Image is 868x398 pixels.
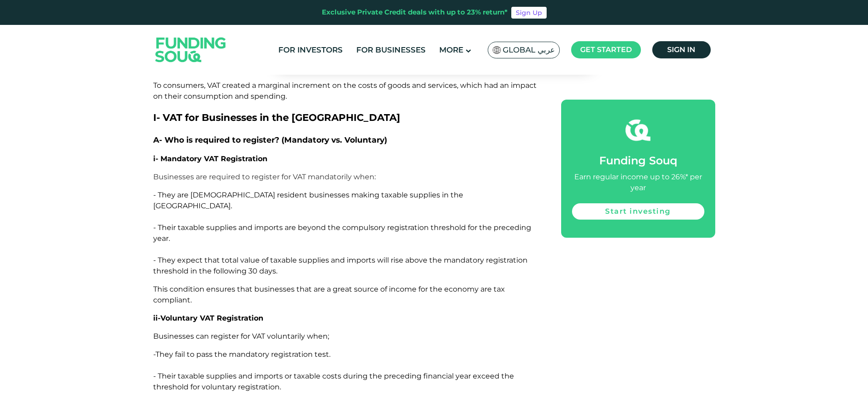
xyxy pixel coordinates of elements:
div: Exclusive Private Credit deals with up to 23% return* [322,7,508,18]
span: - They expect that total value of taxable supplies and imports will rise above the mandatory regi... [153,256,528,275]
a: Sign in [652,41,711,58]
span: A- Who is required to register? (Mandatory vs. Voluntary) [153,135,387,144]
span: ii-Voluntary VAT Registration [153,314,263,322]
span: Funding Souq [599,154,677,167]
span: This condition ensures that businesses that are a great source of income for the economy are tax ... [153,285,505,304]
span: i- Mandatory VAT Registration [153,154,267,163]
span: -They fail to pass the mandatory registration test. [153,350,330,359]
a: Sign Up [511,7,547,19]
span: - They are [DEMOGRAPHIC_DATA] resident businesses making taxable supplies in the [GEOGRAPHIC_DATA]. [153,191,463,210]
span: Businesses can register for VAT voluntarily when; [153,332,329,340]
img: SA Flag [493,46,501,54]
span: Get started [580,45,632,54]
div: Earn regular income up to 26%* per year [572,172,704,193]
span: I- VAT for Businesses in the [GEOGRAPHIC_DATA] [153,111,400,123]
a: Start investing [572,203,704,220]
span: To consumers, VAT created a marginal increment on the costs of goods and services, which had an i... [153,81,537,101]
p: Businesses are required to register for VAT mandatorily when: [153,172,541,182]
span: - Their taxable supplies and imports or taxable costs during the preceding financial year exceed ... [153,372,514,391]
img: fsicon [626,118,650,143]
span: Sign in [667,45,695,54]
a: For Investors [276,43,345,58]
span: Global عربي [503,45,555,55]
span: More [439,45,463,54]
a: For Businesses [354,43,428,58]
img: Logo [146,27,235,72]
span: - Their taxable supplies and imports are beyond the compulsory registration threshold for the pre... [153,223,531,243]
